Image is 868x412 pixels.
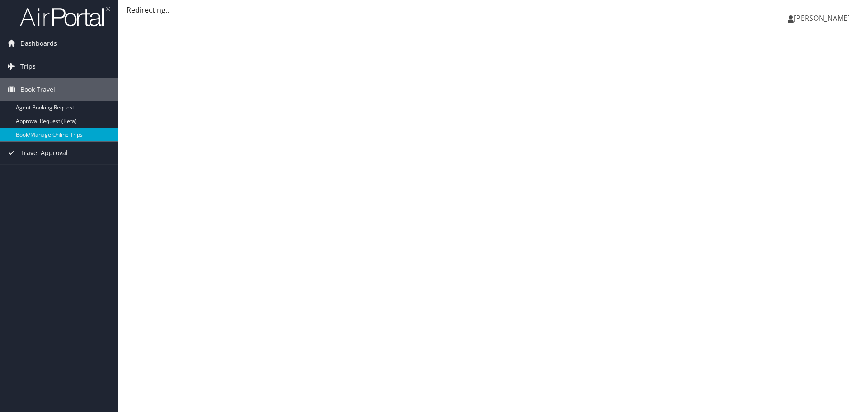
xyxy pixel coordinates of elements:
[788,5,859,32] a: [PERSON_NAME]
[127,5,859,15] div: Redirecting...
[20,142,68,164] span: Travel Approval
[794,13,850,23] span: [PERSON_NAME]
[20,6,110,27] img: airportal-logo.png
[20,78,55,101] span: Book Travel
[20,55,36,78] span: Trips
[20,32,57,55] span: Dashboards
